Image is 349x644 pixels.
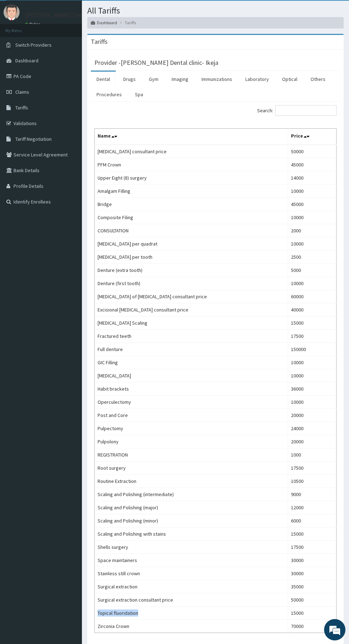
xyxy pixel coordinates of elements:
[288,277,337,290] td: 10000
[166,72,194,87] a: Imaging
[288,474,337,488] td: 10500
[91,20,117,26] a: Dashboard
[95,303,288,316] td: Excisional [MEDICAL_DATA] consultant price
[95,211,288,224] td: Composite Filing
[95,277,288,290] td: Denture (first tooth)
[288,263,337,277] td: 5000
[288,171,337,184] td: 14000
[288,250,337,263] td: 2500
[288,197,337,211] td: 45000
[95,540,288,553] td: Shells surgery
[288,501,337,514] td: 12000
[95,290,288,303] td: [MEDICAL_DATA] of [MEDICAL_DATA] consultant price
[288,342,337,356] td: 150000
[95,145,288,158] td: [MEDICAL_DATA] consultant price
[118,72,141,87] a: Drugs
[25,22,42,27] a: Online
[95,237,288,250] td: [MEDICAL_DATA] per quadrat
[288,540,337,553] td: 17500
[288,606,337,619] td: 15000
[95,158,288,171] td: PFM Crown
[15,104,28,111] span: Tariffs
[95,461,288,474] td: Root surgery
[15,89,29,95] span: Claims
[15,57,38,64] span: Dashboard
[118,20,136,26] li: Tariffs
[288,448,337,461] td: 1000
[95,395,288,408] td: Operculectomy
[288,237,337,250] td: 10000
[41,90,98,162] span: We're online!
[288,316,337,329] td: 15000
[288,382,337,395] td: 36000
[95,356,288,369] td: GIC Filling
[4,195,136,220] textarea: Type your message and hit 'Enter'
[275,105,337,116] input: Search:
[288,211,337,224] td: 10000
[15,42,52,48] span: Switch Providers
[95,514,288,527] td: Scaling and Polishing (minor)
[95,171,288,184] td: Upper Eight (8) surgery
[95,329,288,342] td: Fractured teeth
[95,435,288,448] td: Pulpolony
[288,395,337,408] td: 10000
[288,619,337,633] td: 70000
[15,136,52,142] span: Tariff Negotiation
[288,461,337,474] td: 17500
[143,72,164,87] a: Gym
[95,263,288,277] td: Denture (extra tooth)
[288,145,337,158] td: 50000
[288,290,337,303] td: 60000
[13,36,29,53] img: d_794563401_company_1708531726252_794563401
[288,369,337,382] td: 10000
[95,553,288,567] td: Space maintainers
[288,488,337,501] td: 9000
[91,72,116,87] a: Dental
[95,580,288,593] td: Surgical extraction
[288,514,337,527] td: 6000
[95,184,288,197] td: Amalgam Filling
[95,619,288,633] td: Zirconia Crown
[276,72,303,87] a: Optical
[288,408,337,422] td: 20000
[95,593,288,606] td: Surgical extraction consultant price
[91,38,108,45] h3: Tariffs
[95,474,288,488] td: Routine Extraction
[288,303,337,316] td: 40000
[95,488,288,501] td: Scaling and Polishing (intermediate)
[4,4,20,20] img: User Image
[95,250,288,263] td: [MEDICAL_DATA] per tooth
[95,448,288,461] td: REGISTRATION
[288,329,337,342] td: 17500
[95,567,288,580] td: Stainless still crown
[288,553,337,567] td: 30000
[288,184,337,197] td: 10000
[95,501,288,514] td: Scaling and Polishing (major)
[288,356,337,369] td: 10000
[95,527,288,540] td: Scaling and Polishing with stains
[94,60,218,66] h3: Provider - [PERSON_NAME] Dental clinic- Ikeja
[129,87,149,102] a: Spa
[95,408,288,422] td: Post and Core
[87,6,344,15] h1: All Tariffs
[95,369,288,382] td: [MEDICAL_DATA]
[288,224,337,237] td: 2000
[95,606,288,619] td: Topical fluoridation
[240,72,275,87] a: Laboratory
[37,40,120,49] div: Chat with us now
[91,87,127,102] a: Procedures
[288,435,337,448] td: 20000
[95,382,288,395] td: Habit brackets
[95,197,288,211] td: Bridge
[288,128,337,145] th: Price
[95,422,288,435] td: Pulpectomy
[288,593,337,606] td: 50000
[95,224,288,237] td: CONSULTATION
[305,72,331,87] a: Others
[288,422,337,435] td: 24000
[288,527,337,540] td: 15000
[117,4,134,21] div: Minimize live chat window
[288,580,337,593] td: 35000
[25,12,108,18] p: [PERSON_NAME] Dental Clinic
[196,72,238,87] a: Immunizations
